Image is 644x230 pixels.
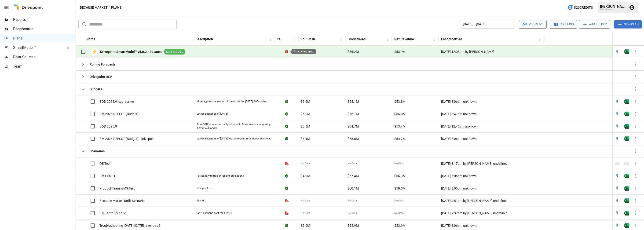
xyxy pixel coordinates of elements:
div: ⚡ [90,48,98,56]
span: $55.8M [348,136,359,141]
img: excel-icon.76473adf.svg [624,223,629,228]
button: Description column menu [267,36,274,42]
span: $5.9M [301,223,310,228]
span: $55.0M [394,112,406,116]
span: $55.1M [348,99,359,104]
span: QE Test 1 [99,161,113,166]
span: $56.3M [394,174,406,178]
span: BOD 2025.9 Aggressive [99,99,134,104]
div: More aggressive version of the model for [DATE] BOD slides [197,100,266,103]
span: Data Sources [13,54,75,60]
b: Rolling Forecasts [90,62,116,67]
div: Latest Budget as of [DATE] with drivepoint retention predictions [197,137,271,141]
span: No Data [348,199,357,203]
button: Sort [213,36,220,42]
button: Columns [550,20,577,29]
span: $53.4M [394,124,406,129]
button: New Plan [614,20,642,28]
button: Sort [315,36,322,42]
span: BM FCST 1 [99,174,115,178]
div: File is not a valid Drivepoint model [285,198,289,203]
div: Gross Sales [348,37,366,41]
div: [DATE] 8:05pm unknown [439,170,544,182]
img: quick-edit-flash.b8aec18c.svg [615,211,620,215]
img: excel-icon.76473adf.svg [624,198,629,203]
div: Open in Quick Edit [615,136,620,141]
img: quick-edit-flash.b8aec18c.svg [615,136,620,141]
span: ™ [33,44,37,50]
span: 826 Credits [574,5,593,11]
span: Plans [13,36,75,41]
div: [DATE] 3:17pm by [PERSON_NAME] undefined [439,157,544,170]
span: $60.1M [348,186,359,191]
div: Open in Quick Edit [615,99,620,104]
div: [DATE] 8:06pm unknown [439,182,544,194]
div: Open in Excel [624,211,629,215]
div: Open in Quick Edit [615,49,620,54]
button: Because Market [80,5,108,11]
div: [DATE] 12:05pm by [PERSON_NAME] [439,46,544,58]
div: Name [86,37,95,41]
button: Status column menu [291,36,297,42]
span: No Data [301,211,310,215]
img: excel-icon.76473adf.svg [624,174,629,178]
div: First BOD forecast actually initiated in Drivepoint (vs. migrating it from old model) [197,123,271,130]
button: Sort [284,36,291,42]
span: BM Tariff Scenario [99,211,126,215]
img: excel-icon.76473adf.svg [624,112,629,116]
img: excel-icon.76473adf.svg [624,99,629,104]
img: excel-icon.76473adf.svg [624,136,629,141]
div: Open in Excel [624,198,629,203]
div: EoP Cash [301,37,315,41]
span: $4.9M [301,174,310,178]
div: Open in Quick Edit [615,198,620,203]
div: [DATE] 12:46pm unknown [439,120,544,132]
div: / [109,5,110,11]
span: Team [13,64,75,69]
span: BOD 2025.9 [99,124,117,129]
div: Open in Quick Edit [615,124,620,129]
div: Sync complete [285,174,288,178]
div: Last Modified [441,37,462,41]
div: Status [277,37,284,41]
span: $5.8M [301,124,310,129]
div: Sync complete [285,223,288,228]
div: Description [195,37,213,41]
span: Troubleshooting [DATE]-[DATE] revenue v2 [99,223,160,228]
img: quick-edit-flash.b8aec18c.svg [615,223,620,228]
b: Scenarios [90,149,105,153]
span: $56.1M [348,112,359,116]
span: No Data [301,162,310,165]
span: $56.2M [348,49,359,54]
img: excel-icon.76473adf.svg [624,49,629,54]
span: $53.9M [394,49,406,54]
span: $54.7M [394,136,406,141]
span: $59.0M [394,186,406,191]
div: Net Revenue [394,37,414,41]
img: excel-icon.76473adf.svg [624,124,629,129]
span: BM 2025 REFCST (Budget) - Drivepoint [99,136,156,141]
button: Gross Sales column menu [384,36,391,42]
div: Because Market [600,9,626,11]
button: Sort [634,36,640,42]
button: Net Revenue column menu [431,36,438,42]
button: [DATE] – [DATE] [460,20,515,29]
div: [DATE] 7:47am unknown [439,108,544,120]
img: excel-icon.76473adf.svg [624,186,629,191]
span: No Data [394,211,404,215]
span: LIVE MODEL [164,50,185,54]
span: $6.2M [301,112,310,116]
button: Visualize [519,20,547,29]
div: Error during sync. [285,49,288,54]
div: [DATE] 2:32pm by [PERSON_NAME] undefined [439,207,544,219]
button: Sort [96,36,102,42]
div: [PERSON_NAME] [600,4,626,9]
b: Drivepoint SmartModel™ v5.0.2 - Because [100,49,162,54]
span: Because Market Tariff Scenario [99,198,145,203]
div: Latest Budget as of [DATE] [197,112,228,116]
span: No Data [394,162,404,165]
b: Drivepoint DEV [90,74,112,79]
div: drivepoint test [197,186,213,190]
button: 826Credits [565,3,595,12]
button: Sort [414,36,421,42]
